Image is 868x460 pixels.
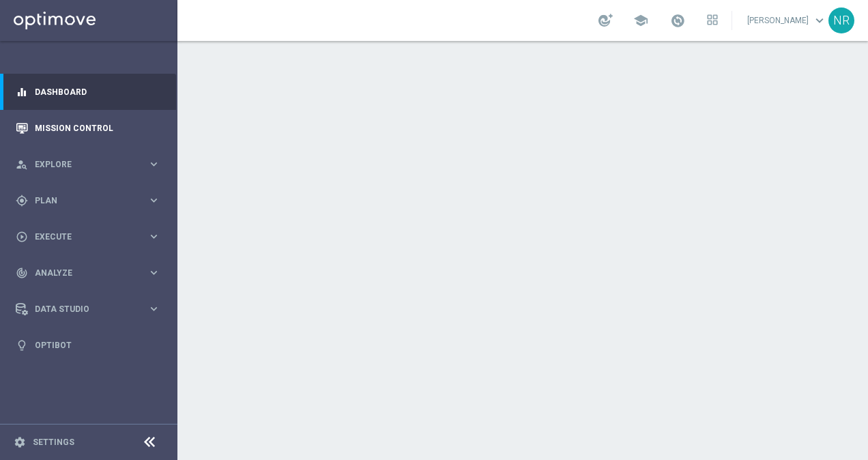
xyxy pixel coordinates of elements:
div: NR [828,8,854,33]
a: Optibot [35,327,160,363]
span: school [633,13,648,28]
span: Explore [35,160,147,169]
a: [PERSON_NAME]keyboard_arrow_down [746,10,828,31]
a: Dashboard [35,74,160,110]
i: keyboard_arrow_right [147,194,160,207]
button: track_changes Analyze keyboard_arrow_right [15,268,161,278]
i: keyboard_arrow_right [147,266,160,279]
div: Plan [16,195,147,207]
i: lightbulb [16,339,28,351]
button: Mission Control [15,123,161,134]
i: keyboard_arrow_right [147,230,160,243]
span: keyboard_arrow_down [812,13,827,28]
div: Dashboard [16,74,160,110]
div: Explore [16,158,147,171]
i: settings [14,436,26,448]
i: person_search [16,158,28,171]
i: equalizer [16,86,28,98]
div: Execute [16,231,147,243]
i: keyboard_arrow_right [147,302,160,315]
button: play_circle_outline Execute keyboard_arrow_right [15,231,161,242]
span: Execute [35,233,147,241]
button: gps_fixed Plan keyboard_arrow_right [15,195,161,206]
div: Analyze [16,267,147,279]
span: Plan [35,197,147,205]
i: play_circle_outline [16,231,28,243]
span: Data Studio [35,305,147,313]
a: Mission Control [35,110,160,146]
i: gps_fixed [16,195,28,207]
span: Analyze [35,269,147,277]
div: Mission Control [16,110,160,146]
button: person_search Explore keyboard_arrow_right [15,159,161,170]
button: equalizer Dashboard [15,87,161,98]
i: keyboard_arrow_right [147,158,160,171]
div: Optibot [16,327,160,363]
i: track_changes [16,267,28,279]
button: lightbulb Optibot [15,340,161,351]
div: Data Studio [16,303,147,315]
a: Settings [33,438,74,446]
button: Data Studio keyboard_arrow_right [15,304,161,315]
